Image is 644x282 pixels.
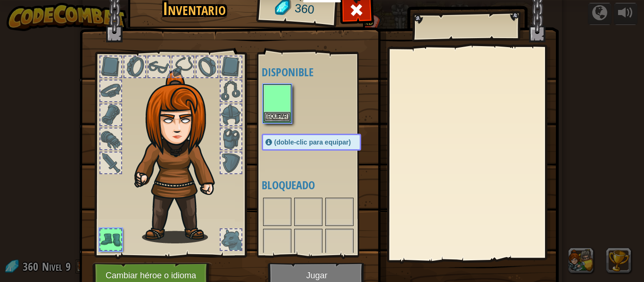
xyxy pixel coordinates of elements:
h4: Bloqueado [262,179,380,191]
img: hair_f2.png [130,70,231,243]
button: Equipar [264,112,290,122]
span: (doble-clic para equipar) [274,138,351,146]
h4: Disponible [262,66,380,78]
